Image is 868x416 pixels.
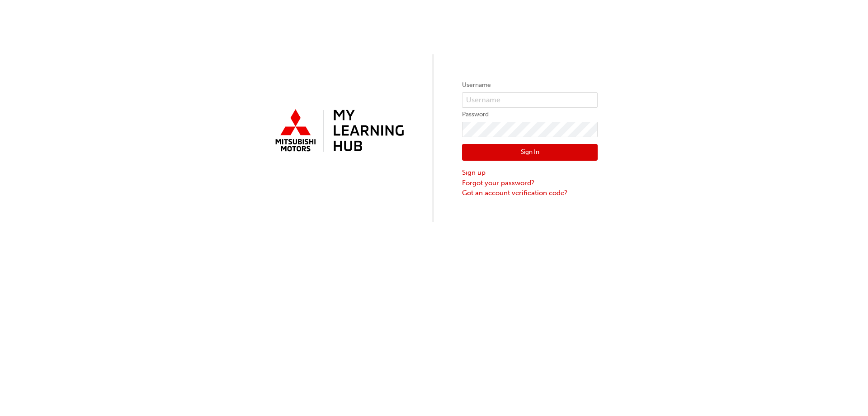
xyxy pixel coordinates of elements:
a: Got an account verification code? [462,188,598,198]
img: mmal [270,105,406,157]
a: Sign up [462,167,598,178]
label: Password [462,109,598,120]
label: Username [462,80,598,91]
a: Forgot your password? [462,178,598,188]
input: Username [462,92,598,108]
button: Sign In [462,144,598,161]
